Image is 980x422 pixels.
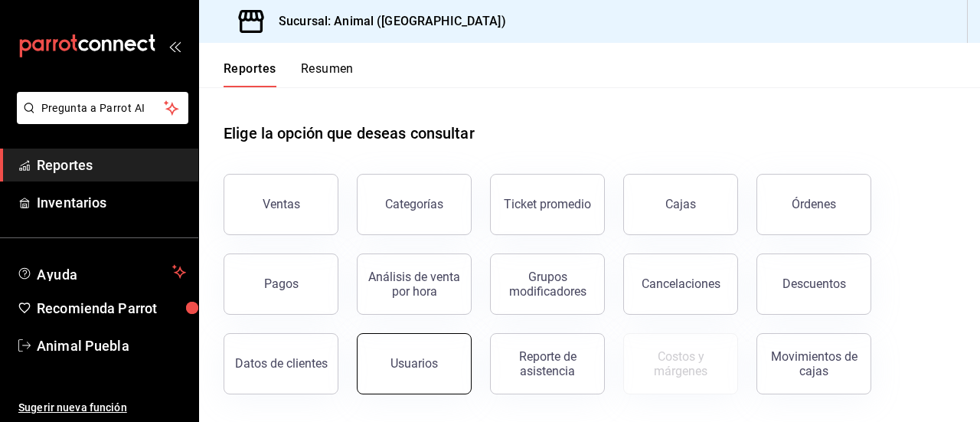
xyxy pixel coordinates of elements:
[263,197,300,211] div: Ventas
[500,270,595,299] div: Grupos modificadores
[623,174,738,235] button: Cajas
[782,276,846,291] div: Descuentos
[490,254,605,315] button: Grupos modificadores
[756,174,871,235] button: Órdenes
[642,276,720,291] div: Cancelaciones
[37,192,186,213] span: Inventarios
[266,12,506,31] h3: Sucursal: Animal ([GEOGRAPHIC_DATA])
[623,333,738,394] button: Contrata inventarios para ver este reporte
[224,61,276,87] button: Reportes
[490,174,605,235] button: Ticket promedio
[357,333,472,394] button: Usuarios
[633,349,728,378] div: Costos y márgenes
[301,61,354,87] button: Resumen
[264,276,299,291] div: Pagos
[756,254,871,315] button: Descuentos
[766,349,861,378] div: Movimientos de cajas
[37,298,186,319] span: Recomienda Parrot
[41,100,165,116] span: Pregunta a Parrot AI
[224,61,354,87] div: navigation tabs
[37,263,166,281] span: Ayuda
[37,155,186,175] span: Reportes
[11,111,188,127] a: Pregunta a Parrot AI
[224,254,338,315] button: Pagos
[756,333,871,394] button: Movimientos de cajas
[490,333,605,394] button: Reporte de asistencia
[500,349,595,378] div: Reporte de asistencia
[224,174,338,235] button: Ventas
[235,356,328,371] div: Datos de clientes
[792,197,836,211] div: Órdenes
[623,254,738,315] button: Cancelaciones
[168,40,181,52] button: open_drawer_menu
[37,335,186,356] span: Animal Puebla
[224,122,475,145] h1: Elige la opción que deseas consultar
[357,254,472,315] button: Análisis de venta por hora
[357,174,472,235] button: Categorías
[224,333,338,394] button: Datos de clientes
[665,197,696,211] div: Cajas
[18,400,186,416] span: Sugerir nueva función
[385,197,443,211] div: Categorías
[17,92,188,124] button: Pregunta a Parrot AI
[367,270,462,299] div: Análisis de venta por hora
[504,197,591,211] div: Ticket promedio
[390,356,438,371] div: Usuarios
